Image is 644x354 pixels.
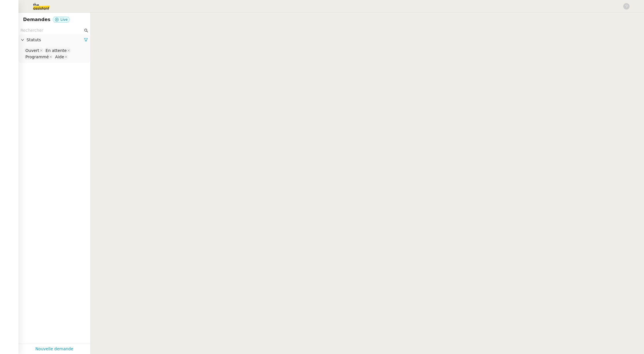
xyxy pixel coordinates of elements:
[24,54,53,60] nz-select-item: Programmé
[35,346,74,352] a: Nouvelle demande
[25,54,49,59] div: Programmé
[27,37,84,43] span: Statuts
[54,54,68,60] nz-select-item: Aide
[18,34,90,46] div: Statuts
[25,48,39,53] div: Ouvert
[24,48,44,53] nz-select-item: Ouvert
[55,54,64,59] div: Aide
[20,27,83,34] input: Rechercher
[46,48,67,53] div: En attente
[61,18,68,22] span: Live
[23,16,50,24] nz-page-header-title: Demandes
[44,48,71,53] nz-select-item: En attente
